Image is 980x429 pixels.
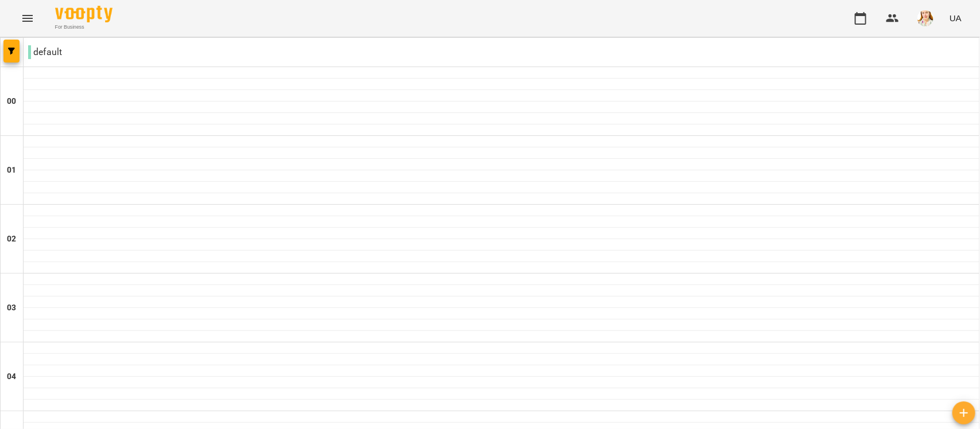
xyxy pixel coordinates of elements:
[28,45,62,59] p: default
[917,10,933,26] img: 5d2379496a5cd3203b941d5c9ca6e0ea.jpg
[7,370,16,383] h6: 04
[14,5,41,32] button: Menu
[950,12,962,24] span: UA
[55,24,113,31] span: For Business
[7,233,16,245] h6: 02
[55,6,113,22] img: Voopty Logo
[952,401,975,424] button: Створити урок
[7,164,16,177] h6: 01
[945,7,966,29] button: UA
[7,302,16,314] h6: 03
[7,95,16,108] h6: 00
